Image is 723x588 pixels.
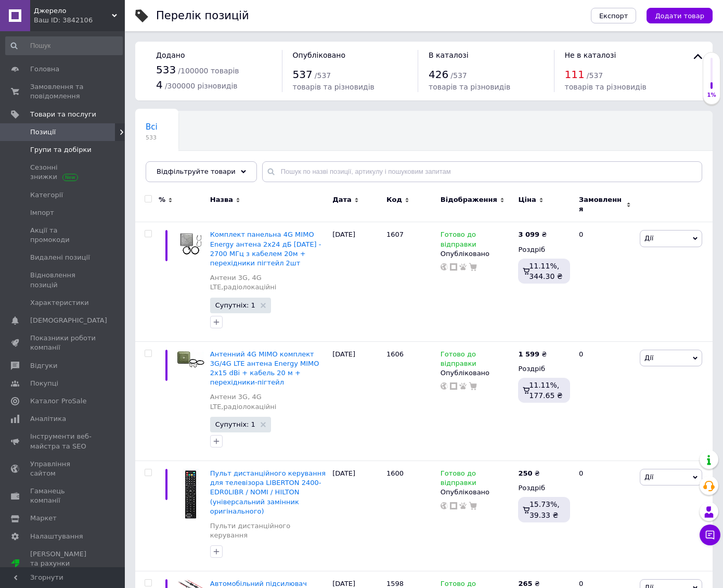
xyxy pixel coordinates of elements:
[518,350,547,359] div: ₴
[30,82,96,101] span: Замовлення та повідомлення
[518,230,547,239] div: ₴
[518,483,570,493] div: Роздріб
[655,12,704,20] span: Додати товар
[178,67,239,75] span: / 100000 товарів
[30,379,58,388] span: Покупці
[5,36,123,55] input: Пошук
[210,273,327,292] a: Антени 3G, 4G LTE,радіолокаційні
[30,459,96,478] span: Управління сайтом
[30,163,96,182] span: Сезонні знижки
[215,302,255,309] span: Супутніх: 1
[591,8,637,23] button: Експорт
[30,549,96,578] span: [PERSON_NAME] та рахунки
[518,195,536,204] span: Ціна
[441,368,513,378] div: Опубліковано
[34,16,125,25] div: Ваш ID: 3842106
[330,341,384,461] div: [DATE]
[703,92,720,99] div: 1%
[529,262,562,280] span: 11.11%, 344.30 ₴
[429,83,510,91] span: товарів та різновидів
[330,461,384,571] div: [DATE]
[587,71,603,80] span: / 537
[441,469,476,490] span: Готово до відправки
[210,469,326,515] a: Пульт дистанційного керування для телевізора LIBERTON 2400-EDR0LIBR / NOMI / HILTON (універсальни...
[146,134,158,142] span: 533
[700,525,720,545] button: Чат з покупцем
[156,63,176,76] span: 533
[518,469,532,477] b: 250
[156,79,163,91] span: 4
[210,231,321,267] a: Комплект панельна 4G MIMO Energy антена 2x24 дБ [DATE] - 2700 МГц з кабелем 20м + перехідники піг...
[518,350,539,358] b: 1 599
[293,83,375,91] span: товарів та різновидів
[182,469,199,520] img: Пульт дистанционного управления для телевизора LIBERTON 2400-EDR0LIBR / NOMI / HILTON (универсаль...
[386,231,404,238] span: 1607
[315,71,331,80] span: / 537
[210,521,327,540] a: Пульти дистанційного керування
[157,168,236,175] span: Відфільтруйте товари
[386,350,404,358] span: 1606
[579,195,624,214] span: Замовлення
[30,127,56,137] span: Позиції
[156,10,249,21] div: Перелік позицій
[386,580,404,587] span: 1598
[177,350,205,369] img: Антенный 4G MIMO комплект 3G/4G LTE антенна Energy MIMO 2x15 dBi + кабель 20м + переходники-пигтейл
[565,51,616,59] span: Не в каталозі
[332,195,352,204] span: Дата
[210,392,327,411] a: Антени 3G, 4G LTE,радіолокаційні
[210,350,319,387] a: Антенний 4G MIMO комплект 3G/4G LTE антена Energy MIMO 2x15 dBi + кабель 20 м + перехідники-пігтейл
[30,253,90,262] span: Видалені позиції
[441,249,513,259] div: Опубліковано
[518,364,570,374] div: Роздріб
[386,469,404,477] span: 1600
[429,68,448,81] span: 426
[156,51,185,59] span: Додано
[529,381,562,400] span: 11.11%, 177.65 ₴
[530,500,560,519] span: 15.73%, 39.33 ₴
[30,514,57,523] span: Маркет
[565,68,585,81] span: 111
[518,245,570,254] div: Роздріб
[386,195,402,204] span: Код
[30,271,96,289] span: Відновлення позицій
[30,414,66,424] span: Аналітика
[30,208,54,218] span: Імпорт
[177,230,205,258] img: Комплект панельная 4G MIMO Energy антенна 2x24 дБ 1700 - 2700 МГц с кабелем 50 Ом + переходники п...
[210,195,233,204] span: Назва
[644,473,653,481] span: Дії
[441,231,476,251] span: Готово до відправки
[30,316,107,325] span: [DEMOGRAPHIC_DATA]
[30,190,63,200] span: Категорії
[30,397,86,406] span: Каталог ProSale
[30,432,96,451] span: Інструменти веб-майстра та SEO
[644,234,653,242] span: Дії
[441,195,497,204] span: Відображення
[262,161,702,182] input: Пошук по назві позиції, артикулу і пошуковим запитам
[30,145,92,155] span: Групи та добірки
[573,341,637,461] div: 0
[30,226,96,245] span: Акції та промокоди
[30,487,96,505] span: Гаманець компанії
[30,334,96,352] span: Показники роботи компанії
[573,222,637,341] div: 0
[215,421,255,428] span: Супутніх: 1
[518,231,539,238] b: 3 099
[441,488,513,497] div: Опубліковано
[441,350,476,370] span: Готово до відправки
[644,354,653,362] span: Дії
[30,361,57,370] span: Відгуки
[450,71,467,80] span: / 537
[30,110,96,119] span: Товари та послуги
[599,12,628,20] span: Експорт
[34,6,112,16] span: Джерело
[429,51,469,59] span: В каталозі
[330,222,384,341] div: [DATE]
[293,68,313,81] span: 537
[293,51,346,59] span: Опубліковано
[647,8,713,23] button: Додати товар
[518,469,539,478] div: ₴
[30,65,59,74] span: Головна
